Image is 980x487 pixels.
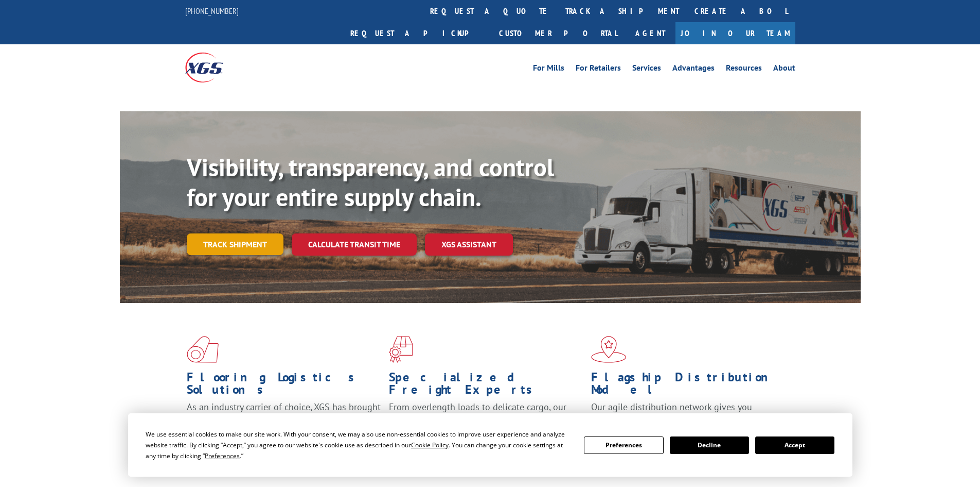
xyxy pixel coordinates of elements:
[187,371,381,401] h1: Flooring Logistics Solutions
[187,336,219,363] img: xgs-icon-total-supply-chain-intelligence-red
[187,401,381,438] span: As an industry carrier of choice, XGS has brought innovation and dedication to flooring logistics...
[675,22,795,44] a: Join Our Team
[389,401,583,447] p: From overlength loads to delicate cargo, our experienced staff knows the best way to move your fr...
[726,64,762,75] a: Resources
[576,64,621,75] a: For Retailers
[591,371,786,401] h1: Flagship Distribution Model
[773,64,795,75] a: About
[591,336,627,363] img: xgs-icon-flagship-distribution-model-red
[411,441,449,449] span: Cookie Policy
[670,436,749,454] button: Decline
[672,64,715,75] a: Advantages
[491,22,625,44] a: Customer Portal
[185,6,239,16] a: [PHONE_NUMBER]
[187,233,283,255] a: Track shipment
[146,429,572,461] div: We use essential cookies to make our site work. With your consent, we may also use non-essential ...
[389,371,583,401] h1: Specialized Freight Experts
[632,64,661,75] a: Services
[584,436,663,454] button: Preferences
[425,233,513,256] a: XGS ASSISTANT
[343,22,491,44] a: Request a pickup
[205,451,240,460] span: Preferences
[625,22,675,44] a: Agent
[533,64,564,75] a: For Mills
[389,336,413,363] img: xgs-icon-focused-on-flooring-red
[187,151,554,213] b: Visibility, transparency, and control for your entire supply chain.
[755,436,834,454] button: Accept
[292,233,417,256] a: Calculate transit time
[128,413,852,477] div: Cookie Consent Prompt
[591,401,780,425] span: Our agile distribution network gives you nationwide inventory management on demand.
